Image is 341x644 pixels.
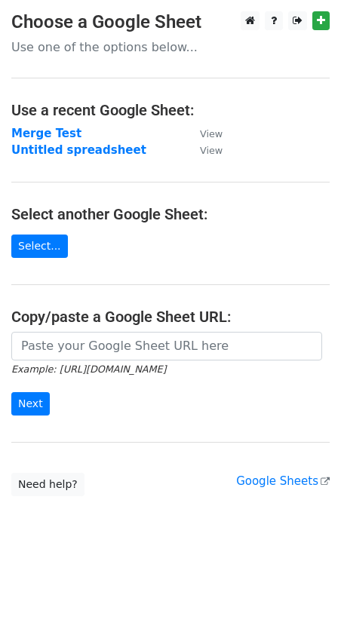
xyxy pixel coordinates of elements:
p: Use one of the options below... [11,39,330,55]
h3: Choose a Google Sheet [11,11,330,33]
h4: Copy/paste a Google Sheet URL: [11,308,330,326]
a: Merge Test [11,127,81,140]
a: View [185,143,223,157]
small: Example: [URL][DOMAIN_NAME] [11,363,166,375]
a: Untitled spreadsheet [11,143,146,157]
h4: Select another Google Sheet: [11,205,330,223]
a: Need help? [11,473,84,496]
h4: Use a recent Google Sheet: [11,101,330,119]
input: Paste your Google Sheet URL here [11,332,322,360]
a: Select... [11,235,68,258]
small: View [200,128,223,140]
a: Google Sheets [236,474,330,488]
a: View [185,127,223,140]
input: Next [11,392,50,416]
small: View [200,145,223,156]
